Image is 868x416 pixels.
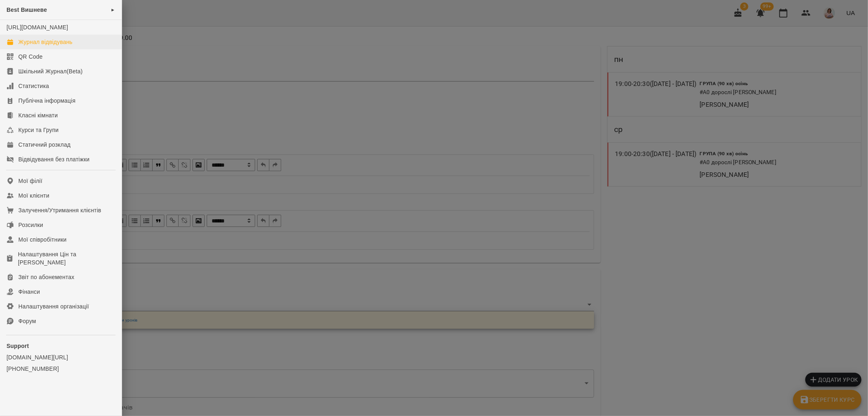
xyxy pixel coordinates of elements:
[18,53,43,61] div: QR Code
[18,206,101,214] div: Залучення/Утримання клієнтів
[7,342,115,350] p: Support
[18,126,59,134] div: Курси та Групи
[18,67,83,75] div: Шкільний Журнал(Beta)
[7,24,68,31] a: [URL][DOMAIN_NAME]
[18,141,70,149] div: Статичний розклад
[18,97,75,105] div: Публічна інформація
[18,155,90,163] div: Відвідування без платіжки
[18,82,49,90] div: Статистика
[18,177,42,185] div: Мої філії
[18,191,49,200] div: Мої клієнти
[18,236,67,244] div: Мої співробітники
[7,353,115,361] a: [DOMAIN_NAME][URL]
[7,365,115,373] a: [PHONE_NUMBER]
[18,221,43,229] div: Розсилки
[7,7,47,13] span: Best Вишневе
[18,302,89,310] div: Налаштування організації
[18,288,40,296] div: Фінанси
[111,7,115,13] span: ►
[18,317,36,325] div: Форум
[18,250,115,266] div: Налаштування Цін та [PERSON_NAME]
[18,273,74,281] div: Звіт по абонементах
[18,38,72,46] div: Журнал відвідувань
[18,111,58,119] div: Класні кімнати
